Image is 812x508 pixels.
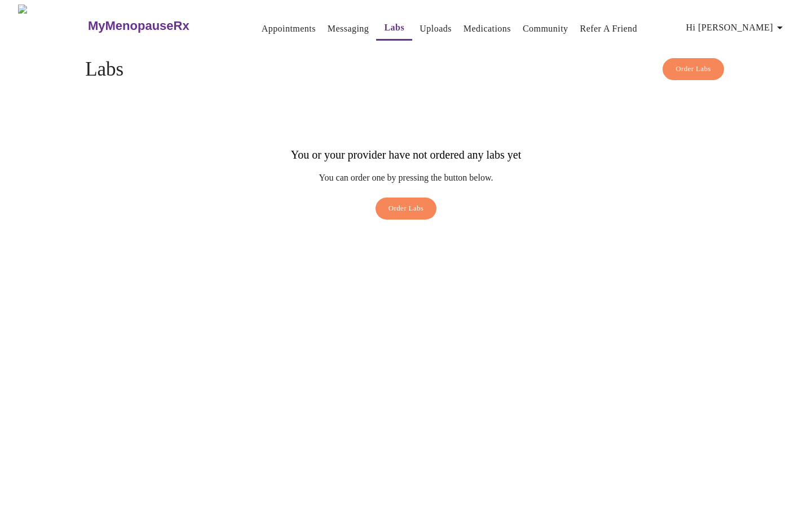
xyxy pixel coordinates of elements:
button: Medications [459,17,515,40]
button: Refer a Friend [576,17,642,40]
a: Refer a Friend [580,21,638,37]
a: Appointments [262,21,316,37]
p: You can order one by pressing the button below. [291,173,521,183]
span: Hi [PERSON_NAME] [686,20,787,36]
a: Messaging [328,21,369,37]
button: Hi [PERSON_NAME] [682,16,791,39]
h4: Labs [85,58,727,81]
h3: You or your provider have not ordered any labs yet [291,148,521,161]
span: Order Labs [676,63,711,76]
h3: MyMenopauseRx [88,19,189,33]
a: Labs [384,20,404,36]
a: Community [523,21,568,37]
button: Community [518,17,573,40]
button: Appointments [257,17,320,40]
button: Order Labs [663,58,724,80]
img: MyMenopauseRx Logo [18,5,86,47]
a: Uploads [420,21,452,37]
button: Order Labs [376,198,437,220]
button: Labs [376,16,412,41]
button: Uploads [415,17,456,40]
span: Order Labs [389,202,424,215]
a: MyMenopauseRx [86,6,234,46]
a: Medications [464,21,511,37]
button: Messaging [323,17,373,40]
a: Order Labs [373,198,440,225]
